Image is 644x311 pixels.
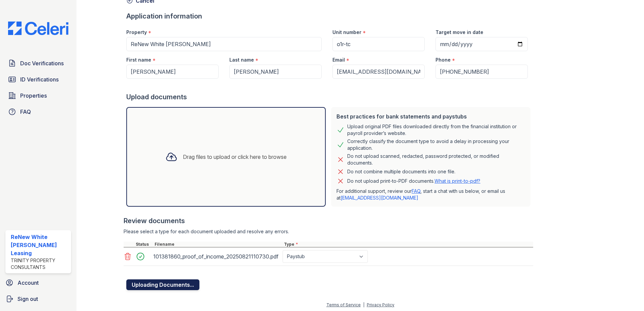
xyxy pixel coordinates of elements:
span: Account [18,279,39,287]
span: Sign out [18,295,38,303]
a: Privacy Policy [367,302,394,307]
div: Review documents [124,216,533,226]
a: Account [3,276,74,289]
span: Doc Verifications [20,59,64,67]
div: Correctly classify the document type to avoid a delay in processing your application. [347,138,525,151]
span: Properties [20,92,47,100]
div: ReNew White [PERSON_NAME] Leasing [11,233,68,257]
div: | [363,302,364,307]
label: Target move in date [436,29,483,36]
a: ID Verifications [5,73,71,86]
label: First name [126,57,151,63]
div: Application information [126,11,533,21]
div: Best practices for bank statements and paystubs [336,112,525,120]
div: Filename [153,242,283,247]
div: Status [134,242,153,247]
div: Drag files to upload or click here to browse [183,153,287,161]
label: Property [126,29,147,36]
label: Unit number [332,29,361,36]
img: CE_Logo_Blue-a8612792a0a2168367f1c8372b55b34899dd931a85d93a1a3d3e32e68fde9ad4.png [3,22,74,35]
div: Do not upload scanned, redacted, password protected, or modified documents. [347,153,525,166]
a: [EMAIL_ADDRESS][DOMAIN_NAME] [341,195,418,201]
a: Doc Verifications [5,57,71,70]
div: Upload original PDF files downloaded directly from the financial institution or payroll provider’... [347,123,525,137]
p: Do not upload print-to-PDF documents. [347,178,480,184]
span: FAQ [20,108,31,116]
div: Upload documents [126,92,533,102]
div: Please select a type for each document uploaded and resolve any errors. [124,228,533,235]
a: FAQ [412,188,420,194]
a: Sign out [3,292,74,306]
a: What is print-to-pdf? [434,178,480,184]
a: FAQ [5,105,71,118]
div: Do not combine multiple documents into one file. [347,168,455,176]
p: For additional support, review our , start a chat with us below, or email us at [336,188,525,201]
a: Terms of Service [326,302,361,307]
label: Last name [229,57,254,63]
div: 101381860_proof_of_income_20250821110730.pdf [153,251,280,262]
span: ID Verifications [20,75,59,83]
label: Email [332,57,345,63]
button: Uploading Documents... [126,279,199,290]
div: Type [283,242,533,247]
div: Trinity Property Consultants [11,257,68,271]
label: Phone [436,57,451,63]
a: Properties [5,89,71,102]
